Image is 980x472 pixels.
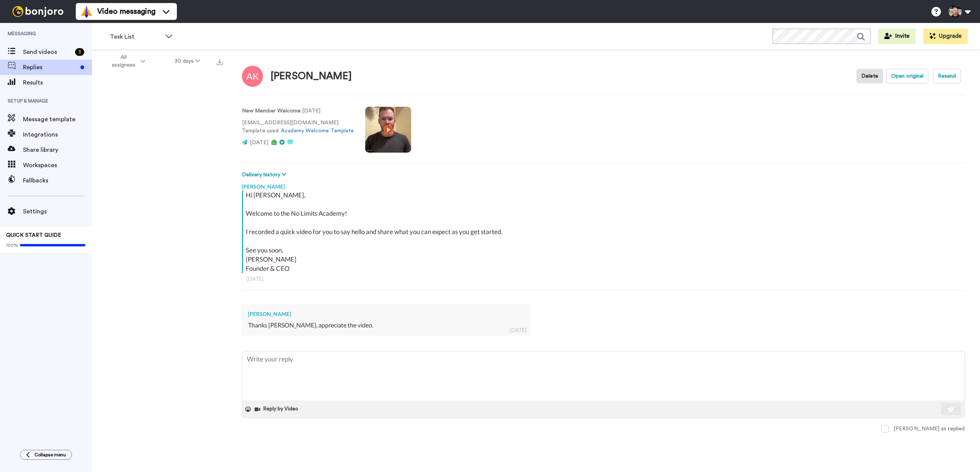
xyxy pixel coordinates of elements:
[23,161,92,170] span: Workspaces
[248,321,525,330] div: Thanks [PERSON_NAME], appreciate the video.
[242,66,263,87] img: Image of Anshul Kumar
[23,47,72,57] span: Send videos
[108,54,139,69] span: All assignees
[886,69,928,83] button: Open original
[9,6,67,17] img: bj-logo-header-white.svg
[23,63,77,72] span: Replies
[510,326,526,334] div: [DATE]
[80,5,93,18] img: vm-color.svg
[242,107,354,115] p: : [DATE]
[242,108,301,114] strong: New Member Welcome
[947,406,955,412] img: send-white.svg
[856,69,883,83] button: Delete
[878,29,916,44] button: Invite
[923,29,968,44] button: Upgrade
[23,176,92,185] span: Fallbacks
[6,233,61,238] span: QUICK START GUIDE
[242,171,289,179] button: Delivery history
[214,55,225,67] button: Export all results that match these filters now.
[6,242,18,248] span: 100%
[242,119,354,135] p: [EMAIL_ADDRESS][DOMAIN_NAME] Template used:
[93,50,160,72] button: All assignees
[281,128,354,133] a: Academy Welcome Template
[250,140,268,145] span: [DATE]
[75,48,84,56] div: 3
[110,32,161,41] span: Task List
[23,115,92,124] span: Message template
[893,425,965,433] div: [PERSON_NAME] as replied
[933,69,961,83] button: Resend
[20,450,72,460] button: Collapse menu
[23,130,92,139] span: Integrations
[247,275,960,283] div: [DATE]
[97,6,155,17] span: Video messaging
[254,404,301,415] button: Reply by Video
[23,145,92,155] span: Share library
[23,207,92,216] span: Settings
[34,452,66,458] span: Collapse menu
[160,54,215,68] button: 30 days
[217,59,223,65] img: export.svg
[248,310,525,318] div: [PERSON_NAME]
[271,71,352,82] div: [PERSON_NAME]
[242,179,965,190] div: [PERSON_NAME]
[23,78,92,87] span: Results
[246,190,963,273] div: Hi [PERSON_NAME], Welcome to the No Limits Academy! I recorded a quick video for you to say hello...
